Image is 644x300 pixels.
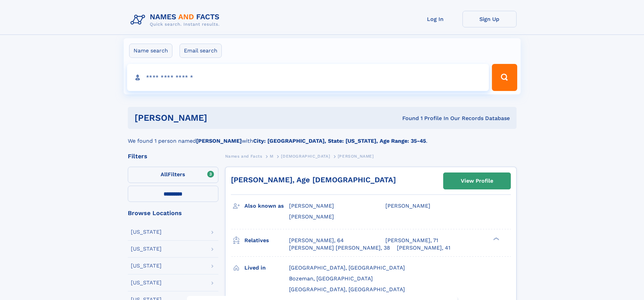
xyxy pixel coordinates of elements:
[196,138,242,144] b: [PERSON_NAME]
[281,154,330,159] span: [DEMOGRAPHIC_DATA]
[128,11,225,29] img: Logo Names and Facts
[408,11,462,27] a: Log In
[289,237,344,244] a: [PERSON_NAME], 64
[305,115,510,122] div: Found 1 Profile In Our Records Database
[461,173,493,189] div: View Profile
[462,11,517,27] a: Sign Up
[131,263,162,269] div: [US_STATE]
[128,129,517,145] div: We found 1 person named with .
[289,264,405,271] span: [GEOGRAPHIC_DATA], [GEOGRAPHIC_DATA]
[231,176,396,184] a: [PERSON_NAME], Age [DEMOGRAPHIC_DATA]
[270,154,273,159] span: M
[225,152,262,160] a: Names and Facts
[244,262,289,274] h3: Lived in
[128,153,218,159] div: Filters
[397,244,450,252] a: [PERSON_NAME], 41
[289,275,373,282] span: Bozeman, [GEOGRAPHIC_DATA]
[270,152,273,160] a: M
[244,200,289,212] h3: Also known as
[131,280,162,285] div: [US_STATE]
[492,236,500,241] div: ❯
[131,229,162,235] div: [US_STATE]
[127,64,489,91] input: search input
[253,138,426,144] b: City: [GEOGRAPHIC_DATA], State: [US_STATE], Age Range: 35-45
[385,237,438,244] a: [PERSON_NAME], 71
[289,244,390,252] a: [PERSON_NAME] [PERSON_NAME], 38
[161,171,168,178] span: All
[289,286,405,293] span: [GEOGRAPHIC_DATA], [GEOGRAPHIC_DATA]
[492,64,517,91] button: Search Button
[135,114,305,122] h1: [PERSON_NAME]
[338,154,374,159] span: [PERSON_NAME]
[128,167,218,183] label: Filters
[289,213,334,220] span: [PERSON_NAME]
[244,235,289,246] h3: Relatives
[129,44,172,58] label: Name search
[180,44,222,58] label: Email search
[289,203,334,209] span: [PERSON_NAME]
[281,152,330,160] a: [DEMOGRAPHIC_DATA]
[444,173,510,189] a: View Profile
[385,203,430,209] span: [PERSON_NAME]
[128,210,218,216] div: Browse Locations
[131,246,162,252] div: [US_STATE]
